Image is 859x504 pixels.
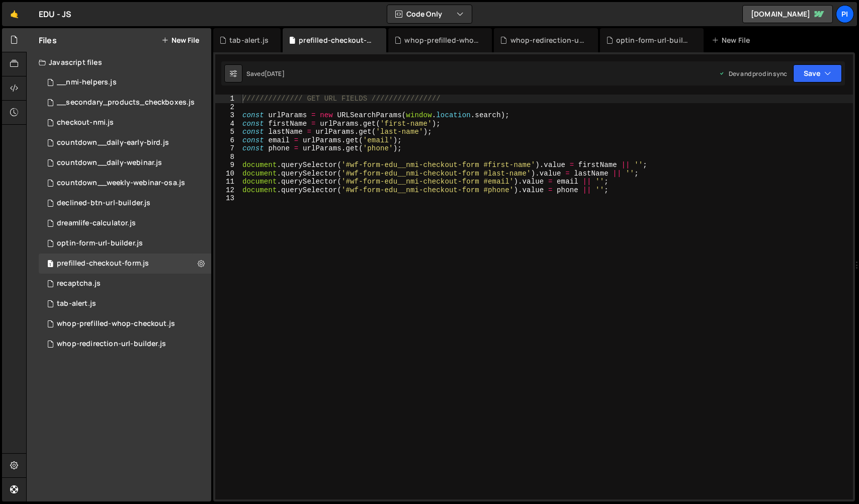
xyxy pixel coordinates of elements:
div: countdown__weekly-webinar-osa.js [57,179,185,188]
div: declined-btn-url-builder.js [57,199,150,208]
div: Javascript files [27,52,211,72]
div: 12844/31643.js [39,173,211,193]
div: 8 [215,153,241,161]
div: New File [712,35,754,45]
div: 12844/36864.js [39,153,211,173]
a: Pi [836,5,854,23]
h2: Files [39,35,57,46]
div: optin-form-url-builder.js [616,35,692,45]
div: tab-alert.js [229,35,269,45]
div: 12844/47138.js [39,314,211,334]
div: 12844/34738.js [39,274,211,294]
div: countdown__daily-webinar.js [57,158,162,167]
div: 13 [215,194,241,203]
div: whop-redirection-url-builder.js [510,35,586,45]
button: Code Only [387,5,472,23]
div: checkout-nmi.js [57,118,114,127]
div: 12844/35707.js [39,133,211,153]
div: prefilled-checkout-form.js [299,35,374,45]
span: 1 [47,261,53,269]
div: 12844/31893.js [39,233,211,254]
div: 12844/34969.js [39,213,211,233]
div: whop-redirection-url-builder.js [39,334,211,354]
div: recaptcha.js [57,279,101,288]
div: 3 [215,111,241,120]
div: 12844/31459.js [39,113,211,133]
div: 4 [215,120,241,128]
div: whop-prefilled-whop-checkout.js [57,319,175,328]
button: Save [793,64,842,82]
div: 12844/31703.js [39,93,214,113]
div: 12844/31896.js [39,193,211,213]
a: [DOMAIN_NAME] [742,5,833,23]
div: 10 [215,170,241,178]
div: whop-prefilled-whop-checkout.js [404,35,480,45]
div: 6 [215,136,241,145]
a: 🤙 [2,2,27,26]
div: prefilled-checkout-form.js [57,259,149,268]
div: countdown__daily-early-bird.js [57,138,169,147]
div: [DATE] [265,69,285,78]
div: 1 [215,95,241,103]
div: whop-redirection-url-builder.js [57,340,166,349]
div: __secondary_products_checkboxes.js [57,98,195,107]
button: New File [161,36,199,44]
div: Dev and prod in sync [719,69,787,78]
div: EDU - JS [39,8,71,20]
div: 7 [215,144,241,153]
div: Saved [246,69,285,78]
div: 9 [215,161,241,170]
div: 11 [215,178,241,186]
div: tab-alert.js [57,299,96,308]
div: dreamlife-calculator.js [57,219,136,228]
div: 12844/31702.js [39,72,211,93]
div: optin-form-url-builder.js [57,239,143,248]
div: 2 [215,103,241,112]
div: 5 [215,128,241,136]
div: 12 [215,186,241,195]
div: __nmi-helpers.js [57,78,117,87]
div: 12844/31892.js [39,254,211,274]
div: 12844/35655.js [39,294,211,314]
